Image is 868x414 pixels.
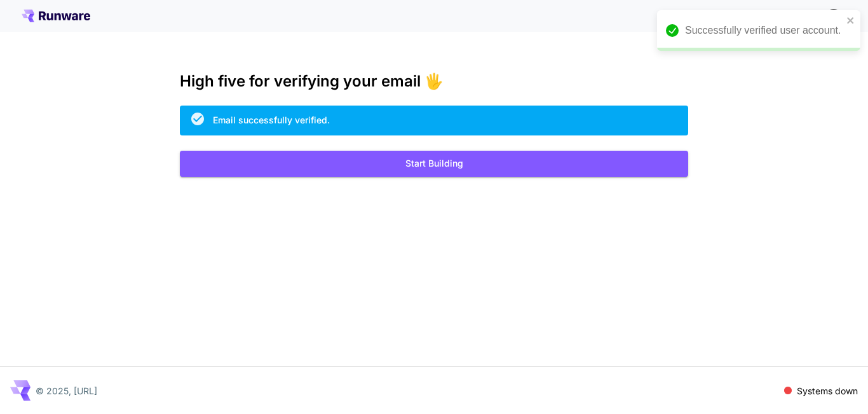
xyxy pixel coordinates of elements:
p: Systems down [797,384,858,397]
p: © 2025, [URL] [36,384,97,397]
div: Email successfully verified. [213,113,330,127]
h3: High five for verifying your email 🖐️ [180,72,688,90]
button: In order to qualify for free credit, you need to sign up with a business email address and click ... [821,3,846,28]
div: Successfully verified user account. [685,23,843,38]
button: Start Building [180,151,688,177]
button: close [846,15,855,25]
